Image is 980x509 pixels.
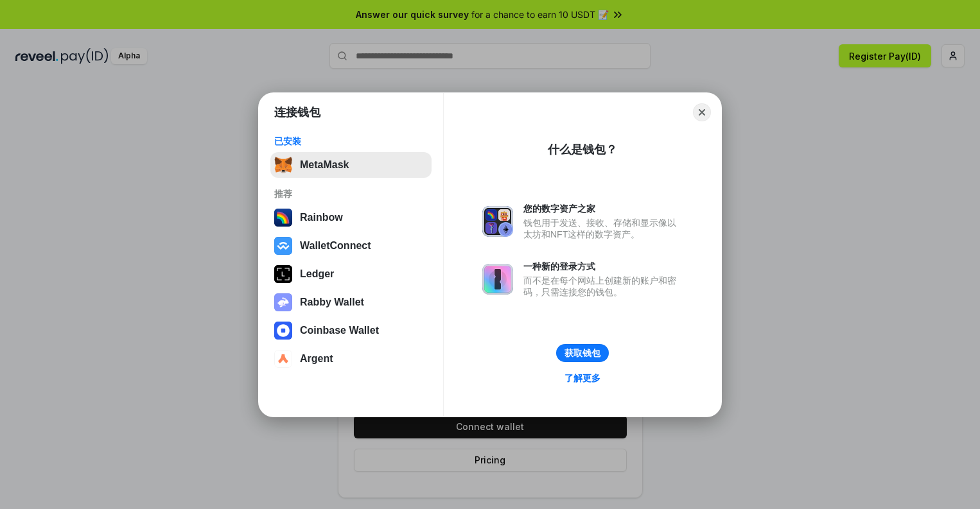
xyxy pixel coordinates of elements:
img: svg+xml,%3Csvg%20xmlns%3D%22http%3A%2F%2Fwww.w3.org%2F2000%2Fsvg%22%20width%3D%2228%22%20height%3... [274,265,292,283]
button: Coinbase Wallet [270,318,432,343]
img: svg+xml,%3Csvg%20width%3D%22120%22%20height%3D%22120%22%20viewBox%3D%220%200%20120%20120%22%20fil... [274,209,292,227]
div: MetaMask [300,159,349,171]
div: 一种新的登录方式 [523,261,683,272]
div: 获取钱包 [564,347,600,359]
div: 钱包用于发送、接收、存储和显示像以太坊和NFT这样的数字资产。 [523,217,683,240]
button: Rainbow [270,205,432,230]
div: 而不是在每个网站上创建新的账户和密码，只需连接您的钱包。 [523,275,683,298]
a: 了解更多 [557,370,608,386]
div: 推荐 [274,188,428,200]
div: 您的数字资产之家 [523,203,683,214]
img: svg+xml,%3Csvg%20width%3D%2228%22%20height%3D%2228%22%20viewBox%3D%220%200%2028%2028%22%20fill%3D... [274,322,292,340]
div: Ledger [300,268,334,280]
div: Rainbow [300,212,343,223]
img: svg+xml,%3Csvg%20xmlns%3D%22http%3A%2F%2Fwww.w3.org%2F2000%2Fsvg%22%20fill%3D%22none%22%20viewBox... [274,293,292,311]
button: Close [693,103,711,121]
button: 获取钱包 [556,344,609,362]
div: Coinbase Wallet [300,325,379,336]
img: svg+xml,%3Csvg%20xmlns%3D%22http%3A%2F%2Fwww.w3.org%2F2000%2Fsvg%22%20fill%3D%22none%22%20viewBox... [482,264,513,295]
button: MetaMask [270,152,432,178]
div: Argent [300,353,333,365]
div: 已安装 [274,135,428,147]
img: svg+xml,%3Csvg%20width%3D%2228%22%20height%3D%2228%22%20viewBox%3D%220%200%2028%2028%22%20fill%3D... [274,350,292,368]
div: 什么是钱包？ [548,142,617,157]
button: Ledger [270,261,432,287]
div: 了解更多 [564,372,600,384]
img: svg+xml,%3Csvg%20fill%3D%22none%22%20height%3D%2233%22%20viewBox%3D%220%200%2035%2033%22%20width%... [274,156,292,174]
button: WalletConnect [270,233,432,259]
div: WalletConnect [300,240,371,252]
img: svg+xml,%3Csvg%20xmlns%3D%22http%3A%2F%2Fwww.w3.org%2F2000%2Fsvg%22%20fill%3D%22none%22%20viewBox... [482,206,513,237]
img: svg+xml,%3Csvg%20width%3D%2228%22%20height%3D%2228%22%20viewBox%3D%220%200%2028%2028%22%20fill%3D... [274,237,292,255]
h1: 连接钱包 [274,105,320,120]
button: Argent [270,346,432,372]
div: Rabby Wallet [300,297,364,308]
button: Rabby Wallet [270,289,432,315]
